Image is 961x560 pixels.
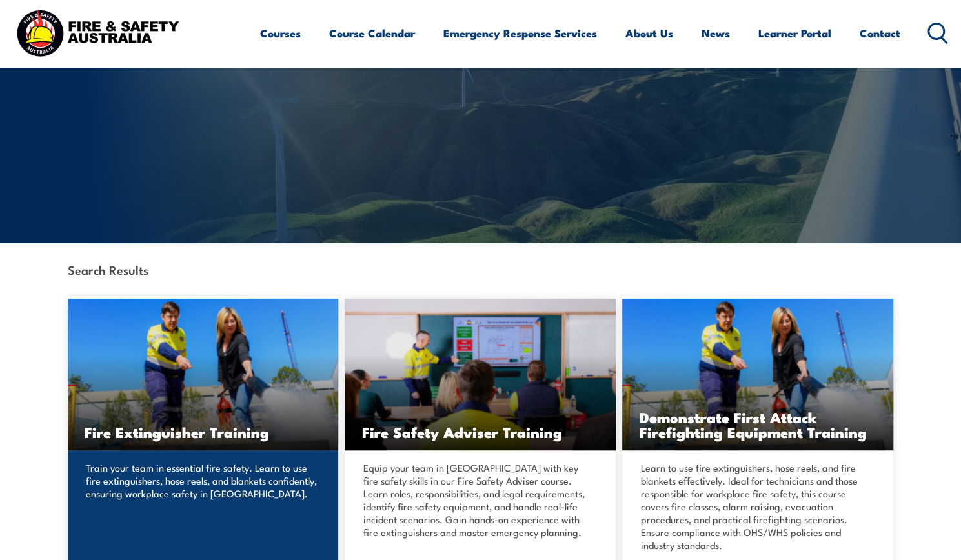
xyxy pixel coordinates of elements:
a: Fire Safety Adviser Training [345,299,616,450]
a: News [702,16,730,50]
h3: Fire Extinguisher Training [85,425,322,439]
strong: Search Results [68,261,148,278]
a: About Us [625,16,673,50]
img: Fire Safety Advisor [345,299,616,450]
img: Demonstrate First Attack Firefighting Equipment [622,299,893,450]
a: Courses [260,16,301,50]
p: Learn to use fire extinguishers, hose reels, and fire blankets effectively. Ideal for technicians... [640,461,871,552]
h3: Demonstrate First Attack Firefighting Equipment Training [639,410,876,439]
p: Train your team in essential fire safety. Learn to use fire extinguishers, hose reels, and blanke... [86,461,317,500]
p: Equip your team in [GEOGRAPHIC_DATA] with key fire safety skills in our Fire Safety Adviser cours... [363,461,594,539]
a: Emergency Response Services [443,16,597,50]
img: Fire Extinguisher Training [68,299,339,450]
a: Course Calendar [329,16,415,50]
a: Demonstrate First Attack Firefighting Equipment Training [622,299,893,450]
a: Learner Portal [758,16,831,50]
h3: Fire Safety Adviser Training [361,425,599,439]
a: Contact [860,16,900,50]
